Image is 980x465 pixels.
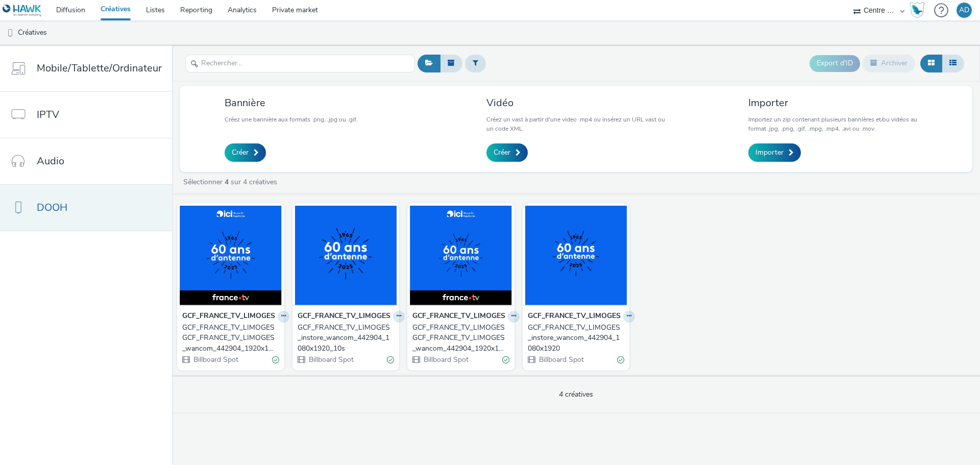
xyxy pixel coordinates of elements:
[412,323,509,354] a: GCF_FRANCE_TV_LIMOGES GCF_FRANCE_TV_LIMOGES_wancom_442904_1920x1440
[180,206,282,305] img: GCF_FRANCE_TV_LIMOGES GCF_FRANCE_TV_LIMOGES_wancom_442904_1920x1440_10s visual
[37,200,67,215] span: DOOH
[3,4,42,17] img: undefined Logo
[272,355,279,365] div: Valide
[182,323,279,354] a: GCF_FRANCE_TV_LIMOGES GCF_FRANCE_TV_LIMOGES_wancom_442904_1920x1440_10s
[942,55,964,72] button: Liste
[182,311,275,323] strong: GCF_FRANCE_TV_LIMOGES
[910,2,925,18] img: Hawk Academy
[559,389,593,399] span: 4 créatives
[5,28,15,38] img: dooh
[412,311,505,323] strong: GCF_FRANCE_TV_LIMOGES
[298,323,390,354] div: GCF_FRANCE_TV_LIMOGES_instore_wancom_442904_1080x1920_10s
[486,143,528,162] a: Créer
[225,96,358,110] h3: Bannière
[295,206,397,305] img: GCF_FRANCE_TV_LIMOGES_instore_wancom_442904_1080x1920_10s visual
[528,323,625,354] a: GCF_FRANCE_TV_LIMOGES_instore_wancom_442904_1080x1920
[910,2,929,18] a: Hawk Academy
[959,3,969,18] div: AD
[494,148,510,158] span: Créer
[920,55,942,72] button: Grille
[37,154,64,168] span: Audio
[192,355,238,364] span: Billboard Spot
[748,115,927,133] p: Importez un zip contenant plusieurs bannières et/ou vidéos au format .jpg, .png, .gif, .mpg, .mp4...
[387,355,394,365] div: Valide
[538,355,584,364] span: Billboard Spot
[863,55,915,72] button: Archiver
[502,355,509,365] div: Valide
[412,323,505,354] div: GCF_FRANCE_TV_LIMOGES GCF_FRANCE_TV_LIMOGES_wancom_442904_1920x1440
[486,115,665,133] p: Créez un vast à partir d'une video .mp4 ou insérez un URL vast ou un code XML.
[308,355,354,364] span: Billboard Spot
[748,143,801,162] a: Importer
[37,61,162,76] span: Mobile/Tablette/Ordinateur
[617,355,624,365] div: Valide
[298,323,395,354] a: GCF_FRANCE_TV_LIMOGES_instore_wancom_442904_1080x1920_10s
[748,96,927,110] h3: Importer
[225,115,358,124] p: Créez une bannière aux formats .png, .jpg ou .gif.
[528,311,621,323] strong: GCF_FRANCE_TV_LIMOGES
[182,177,281,187] a: Sélectionner sur 4 créatives
[225,143,266,162] a: Créer
[185,55,415,72] input: Rechercher...
[37,107,59,122] span: IPTV
[810,55,860,71] button: Export d'ID
[182,323,275,354] div: GCF_FRANCE_TV_LIMOGES GCF_FRANCE_TV_LIMOGES_wancom_442904_1920x1440_10s
[755,148,783,158] span: Importer
[410,206,512,305] img: GCF_FRANCE_TV_LIMOGES GCF_FRANCE_TV_LIMOGES_wancom_442904_1920x1440 visual
[525,206,627,305] img: GCF_FRANCE_TV_LIMOGES_instore_wancom_442904_1080x1920 visual
[486,96,665,110] h3: Vidéo
[225,177,229,187] strong: 4
[423,355,469,364] span: Billboard Spot
[298,311,390,323] strong: GCF_FRANCE_TV_LIMOGES
[232,148,249,158] span: Créer
[528,323,621,354] div: GCF_FRANCE_TV_LIMOGES_instore_wancom_442904_1080x1920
